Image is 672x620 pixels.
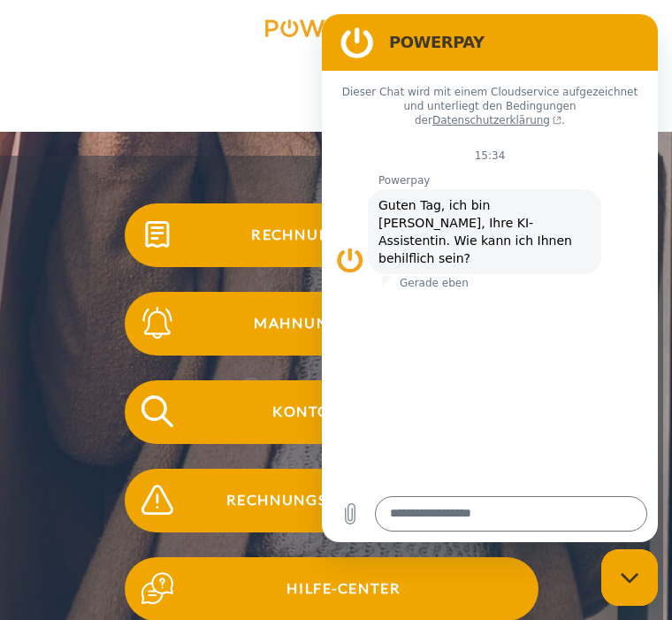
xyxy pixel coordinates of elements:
[125,380,538,444] button: Konto einsehen
[137,479,177,519] img: qb_warning.svg
[125,292,538,356] button: Mahnung erhalten?
[149,203,538,267] span: Rechnung erhalten?
[149,292,538,356] span: Mahnung erhalten?
[125,203,538,267] button: Rechnung erhalten?
[265,19,408,37] img: logo-powerpay.svg
[102,200,561,271] a: Rechnung erhalten?
[102,288,561,359] a: Mahnung erhalten?
[137,391,177,431] img: qb_search.svg
[137,302,177,342] img: qb_bell.svg
[125,469,538,532] button: Rechnungsbeanstandung
[137,568,177,608] img: qb_help.svg
[601,549,658,606] iframe: Schaltfläche zum Öffnen des Messaging-Fensters; Konversation läuft
[102,465,561,536] a: Rechnungsbeanstandung
[137,214,177,254] img: qb_bill.svg
[102,377,561,448] a: Konto einsehen
[322,14,658,542] iframe: Messaging-Fenster
[149,469,538,532] span: Rechnungsbeanstandung
[149,380,538,444] span: Konto einsehen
